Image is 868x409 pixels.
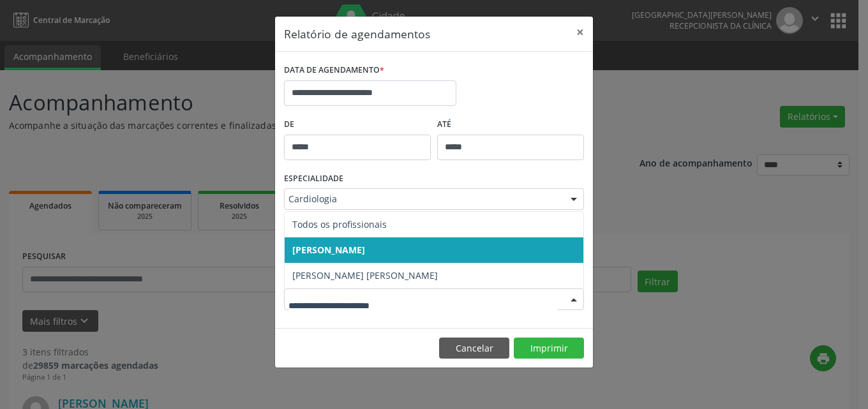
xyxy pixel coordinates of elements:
[292,218,387,230] span: Todos os profissionais
[567,17,593,48] button: Close
[437,115,584,135] label: ATÉ
[284,26,430,42] h5: Relatório de agendamentos
[514,338,584,359] button: Imprimir
[439,338,509,359] button: Cancelar
[288,193,558,205] span: Cardiologia
[284,61,384,80] label: DATA DE AGENDAMENTO
[292,244,365,256] span: [PERSON_NAME]
[284,169,343,189] label: ESPECIALIDADE
[292,269,438,281] span: [PERSON_NAME] [PERSON_NAME]
[284,115,431,135] label: De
